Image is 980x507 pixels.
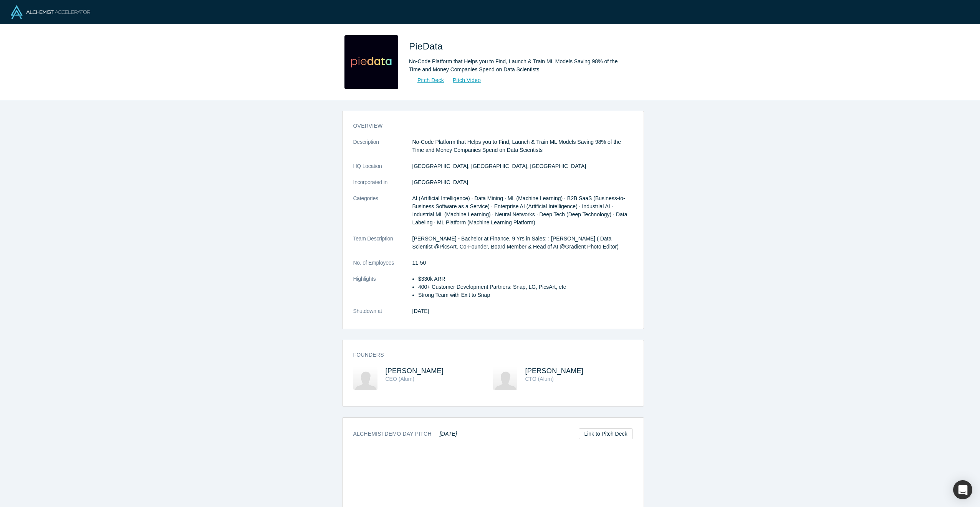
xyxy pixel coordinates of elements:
[444,76,481,85] a: Pitch Video
[412,259,633,267] dd: 11-50
[11,5,90,19] img: Alchemist Logo
[353,259,412,275] dt: No. of Employees
[386,367,444,375] a: [PERSON_NAME]
[353,275,412,307] dt: Highlights
[412,235,633,251] p: [PERSON_NAME] - Bachelor at Finance, 9 Yrs in Sales; ; [PERSON_NAME] ( Data Scientist @PicsArt, C...
[386,376,414,382] span: CEO (Alum)
[353,122,622,130] h3: overview
[418,275,633,283] li: $330k ARR
[525,376,554,382] span: CTO (Alum)
[418,283,633,291] li: 400+ Customer Development Partners: Snap, LG, PicsArt, etc
[525,367,584,375] a: [PERSON_NAME]
[412,178,633,186] dd: [GEOGRAPHIC_DATA]
[344,35,398,89] img: PieData 's Logo
[353,178,412,194] dt: Incorporated in
[353,162,412,178] dt: HQ Location
[412,138,633,154] p: No-Code Platform that Helps you to Find, Launch & Train ML Models Saving 98% of the Time and Mone...
[409,58,624,74] div: No-Code Platform that Helps you to Find, Launch & Train ML Models Saving 98% of the Time and Mone...
[409,76,444,85] a: Pitch Deck
[412,162,633,170] dd: [GEOGRAPHIC_DATA], [GEOGRAPHIC_DATA], [GEOGRAPHIC_DATA]
[353,235,412,259] dt: Team Description
[353,138,412,162] dt: Description
[353,307,412,323] dt: Shutdown at
[353,194,412,235] dt: Categories
[440,431,457,437] em: [DATE]
[353,430,457,438] h3: Alchemist Demo Day Pitch
[579,428,632,439] a: Link to Pitch Deck
[493,367,517,390] img: George Kaspariants's Profile Image
[412,195,627,226] span: AI (Artificial Intelligence) · Data Mining · ML (Machine Learning) · B2B SaaS (Business-to-Busine...
[353,367,377,390] img: Theodore P's Profile Image
[409,41,445,51] span: PieData
[412,307,633,315] dd: [DATE]
[418,291,633,299] li: Strong Team with Exit to Snap
[353,351,622,359] h3: Founders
